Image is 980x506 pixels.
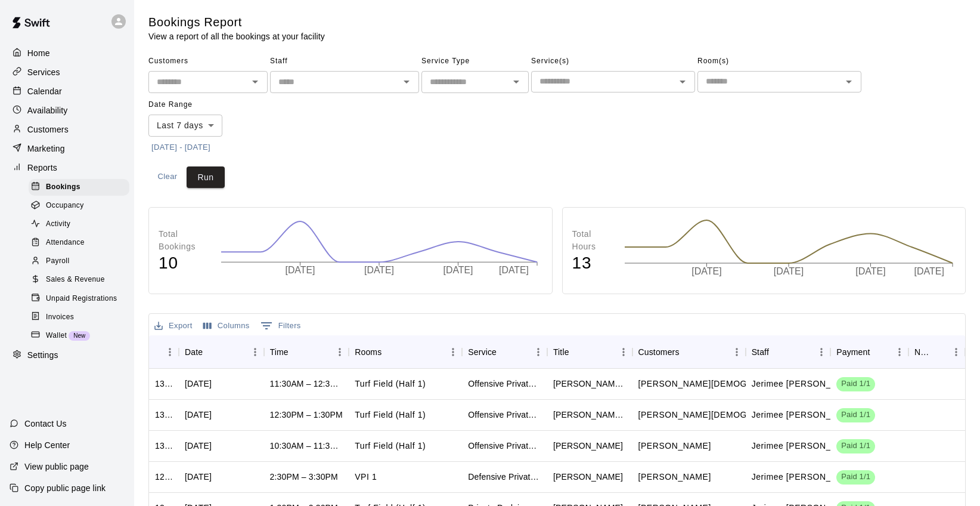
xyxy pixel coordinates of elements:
[553,335,569,369] div: Title
[286,266,315,276] tspan: [DATE]
[27,66,60,78] p: Services
[830,335,908,369] div: Payment
[10,101,125,119] div: Availability
[501,266,531,276] tspan: [DATE]
[187,166,225,189] button: Run
[27,143,65,155] p: Marketing
[29,252,134,271] a: Payroll
[24,418,67,430] p: Contact Us
[24,439,70,451] p: Help Center
[769,344,786,360] button: Sort
[462,335,547,369] div: Service
[365,266,395,276] tspan: [DATE]
[10,347,125,365] a: Settings
[27,104,68,116] p: Availability
[870,344,887,360] button: Sort
[680,344,696,360] button: Sort
[148,14,325,30] h5: Bookings Report
[29,291,129,307] div: Unpaid Registrations
[46,237,85,249] span: Attendance
[638,335,680,369] div: Customers
[27,349,58,361] p: Settings
[203,344,219,360] button: Sort
[24,482,106,494] p: Copy public page link
[468,440,541,452] div: Offensive Private Lesson (Advanced)
[746,335,831,369] div: Staff
[155,471,173,483] div: 1298164
[179,335,264,369] div: Date
[10,121,125,138] a: Customers
[728,343,746,361] button: Menu
[697,52,861,71] span: Room(s)
[155,440,173,452] div: 1304663
[10,82,125,100] a: Calendar
[398,73,415,90] button: Open
[24,461,89,473] p: View public page
[10,44,125,62] div: Home
[46,200,84,212] span: Occupancy
[531,52,695,71] span: Service(s)
[468,471,541,483] div: Defensive Private Lesson (Advanced)
[29,253,129,270] div: Payroll
[29,271,134,289] a: Sales & Revenue
[638,409,811,421] p: Braden Heidenis
[529,343,547,361] button: Menu
[553,378,627,390] div: Braden Heidenis
[752,335,769,369] div: Staff
[29,198,129,214] div: Occupancy
[615,343,632,361] button: Menu
[355,471,377,483] p: VPI 1
[355,378,426,390] p: Turf Field (Half 1)
[159,228,209,253] p: Total Bookings
[148,166,187,189] button: Clear
[349,335,462,369] div: Rooms
[270,471,338,483] div: 2:30PM – 3:30PM
[468,335,497,369] div: Service
[10,63,125,81] a: Services
[46,293,117,305] span: Unpaid Registrations
[46,311,74,323] span: Invoices
[155,378,173,390] div: 1321670
[270,335,289,369] div: Time
[10,159,125,177] div: Reports
[836,471,875,483] span: Paid 1/1
[29,308,134,326] a: Invoices
[836,409,875,421] span: Paid 1/1
[289,344,305,360] button: Sort
[836,440,875,452] span: Paid 1/1
[553,471,623,483] div: James Damico
[445,266,475,276] tspan: [DATE]
[836,378,875,390] span: Paid 1/1
[247,73,263,90] button: Open
[200,317,253,335] button: Select columns
[355,335,382,369] div: Rooms
[497,344,513,360] button: Sort
[148,52,268,71] span: Customers
[691,266,721,276] tspan: [DATE]
[674,73,691,90] button: Open
[382,344,398,360] button: Sort
[270,378,343,390] div: 11:30AM – 12:30PM
[46,218,70,230] span: Activity
[569,344,586,360] button: Sort
[270,52,419,71] span: Staff
[752,471,860,483] p: Jerimee Moses
[185,471,212,483] div: Fri, Aug 15, 2025
[29,216,129,233] div: Activity
[185,335,203,369] div: Date
[855,266,885,276] tspan: [DATE]
[841,73,857,90] button: Open
[752,409,860,421] p: Jerimee Moses
[46,255,69,267] span: Payroll
[931,344,947,360] button: Sort
[185,378,212,390] div: Tue, Aug 19, 2025
[812,343,830,361] button: Menu
[355,409,426,421] p: Turf Field (Half 1)
[638,378,811,390] p: Braden Heidenis
[270,409,343,421] div: 12:30PM – 1:30PM
[331,343,349,361] button: Menu
[947,343,965,361] button: Menu
[149,335,179,369] div: ID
